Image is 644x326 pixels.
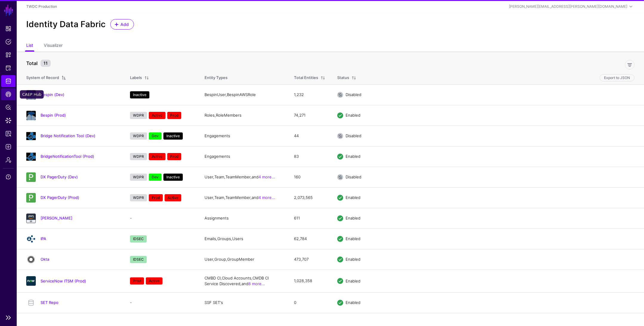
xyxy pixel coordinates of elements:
img: svg+xml;base64,PHN2ZyB2ZXJzaW9uPSIxLjEiIGlkPSJMYXllcl8xIiB4bWxucz0iaHR0cDovL3d3dy53My5vcmcvMjAwMC... [26,152,36,161]
td: 74,271 [288,105,331,126]
span: Inactive [163,174,183,181]
a: Identity Data Fabric [1,75,16,87]
td: 1,232 [288,84,331,105]
a: SGNL [4,4,14,17]
img: svg+xml;base64,PHN2ZyB3aWR0aD0iNjQiIGhlaWdodD0iNjQiIHZpZXdCb3g9IjAgMCA2NCA2NCIgZmlsbD0ibm9uZSIgeG... [26,255,36,264]
strong: Total [26,60,38,66]
span: Entity Types [205,75,227,80]
img: svg+xml;base64,PHN2ZyB2ZXJzaW9uPSIxLjEiIGlkPSJMYXllcl8xIiB4bWxucz0iaHR0cDovL3d3dy53My5vcmcvMjAwMC... [26,111,36,120]
td: 160 [288,167,331,187]
span: Active [165,194,181,201]
a: Policies [1,36,16,48]
a: DX PagerDuty (Dev) [41,174,78,179]
a: [PERSON_NAME] [41,216,72,220]
span: Snippets [5,52,11,58]
div: Labels [130,75,142,81]
a: Bespin (Prod) [41,113,66,118]
a: Dashboard [1,23,16,35]
span: Support [5,174,11,180]
a: Logs [1,141,16,153]
div: System of Record [26,75,59,81]
span: WDPR [130,174,147,181]
a: Data Lens [1,115,16,126]
a: Protected Systems [1,62,16,74]
a: Admin [1,154,16,166]
span: Prod [149,194,163,201]
td: Assignments [199,208,288,228]
a: Bespin (Dev) [41,92,64,97]
span: Dev [149,174,162,181]
span: Active [149,153,165,160]
td: Roles, RoleMembers [199,105,288,126]
span: Prod [130,277,144,285]
span: Dashboard [5,26,11,32]
span: Disabled [346,92,361,97]
a: ServiceNow ITSM (Prod) [41,279,86,283]
a: Visualizer [44,40,63,52]
span: Active [149,112,165,119]
span: Enabled [346,278,360,283]
td: BespinUser, BespinAWSRole [199,84,288,105]
td: Engagements [199,126,288,146]
span: WDPR [130,132,147,140]
div: [PERSON_NAME][EMAIL_ADDRESS][PERSON_NAME][DOMAIN_NAME] [509,4,627,9]
a: CAEP Hub [1,88,16,100]
img: svg+xml;base64,PHN2ZyB2ZXJzaW9uPSIxLjEiIGlkPSJMYXllcl8xIiB4bWxucz0iaHR0cDovL3d3dy53My5vcmcvMjAwMC... [26,90,36,100]
span: Enabled [346,300,360,305]
td: 1,028,358 [288,270,331,292]
span: CAEP Hub [5,91,11,97]
img: svg+xml;base64,PHN2ZyB3aWR0aD0iNjQiIGhlaWdodD0iNjQiIHZpZXdCb3g9IjAgMCA2NCA2NCIgZmlsbD0ibm9uZSIgeG... [26,214,36,223]
span: Prod [167,112,181,119]
span: IDSEC [130,256,147,263]
a: Bridge Notification Tool (Dev) [41,133,95,138]
span: Enabled [346,154,360,159]
span: WDPR [130,153,147,160]
a: Snippets [1,49,16,61]
span: Enabled [346,195,360,200]
td: Emails, Groups, Users [199,228,288,249]
span: Identity Data Fabric [5,78,11,84]
img: svg+xml;base64,PHN2ZyB3aWR0aD0iNjQiIGhlaWdodD0iNjQiIHZpZXdCb3g9IjAgMCA2NCA2NCIgZmlsbD0ibm9uZSIgeG... [26,193,36,203]
a: SET Repo [41,300,58,305]
img: svg+xml;base64,PHN2ZyB3aWR0aD0iNjQiIGhlaWdodD0iNjQiIHZpZXdCb3g9IjAgMCA2NCA2NCIgZmlsbD0ibm9uZSIgeG... [26,172,36,182]
a: Okta [41,257,49,262]
span: Enabled [346,216,360,220]
a: BridgeNotificationTool (Prod) [41,154,94,159]
td: 611 [288,208,331,228]
span: Enabled [346,113,360,118]
td: SSF SET's [199,292,288,313]
td: 2,073,565 [288,187,331,208]
span: Dev [149,132,162,140]
a: Reports [1,128,16,140]
td: CMBD CI, Cloud Accounts, CMDB CI Service Discovered, and [199,270,288,292]
span: Disabled [346,133,361,138]
a: Add [110,19,134,30]
a: 4 more... [258,195,275,200]
div: CAEP Hub [20,90,44,99]
span: Inactive [130,91,149,98]
td: 473,707 [288,249,331,270]
td: User, Team, TeamMember, and [199,167,288,187]
td: 0 [288,292,331,313]
span: Enabled [346,257,360,262]
span: Policies [5,39,11,45]
span: WDPR [130,112,147,119]
a: TWDC Production [26,4,57,9]
a: 4 more... [258,174,275,179]
span: WDPR [130,194,147,201]
a: DX PagerDuty (Prod) [41,195,79,200]
span: Protected Systems [5,65,11,71]
span: Data Lens [5,118,11,123]
td: User, Group, GroupMember [199,249,288,270]
span: Admin [5,157,11,163]
small: 11 [41,60,51,67]
h2: Identity Data Fabric [26,19,106,30]
td: User, Team, TeamMember, and [199,187,288,208]
span: IDSEC [130,235,147,242]
span: Policy Lens [5,104,11,110]
a: List [26,40,33,52]
td: - [124,292,199,313]
td: 83 [288,146,331,167]
img: svg+xml;base64,PD94bWwgdmVyc2lvbj0iMS4wIiBlbmNvZGluZz0iVVRGLTgiIHN0YW5kYWxvbmU9Im5vIj8+CjwhLS0gQ3... [26,234,36,244]
div: Status [337,75,349,81]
